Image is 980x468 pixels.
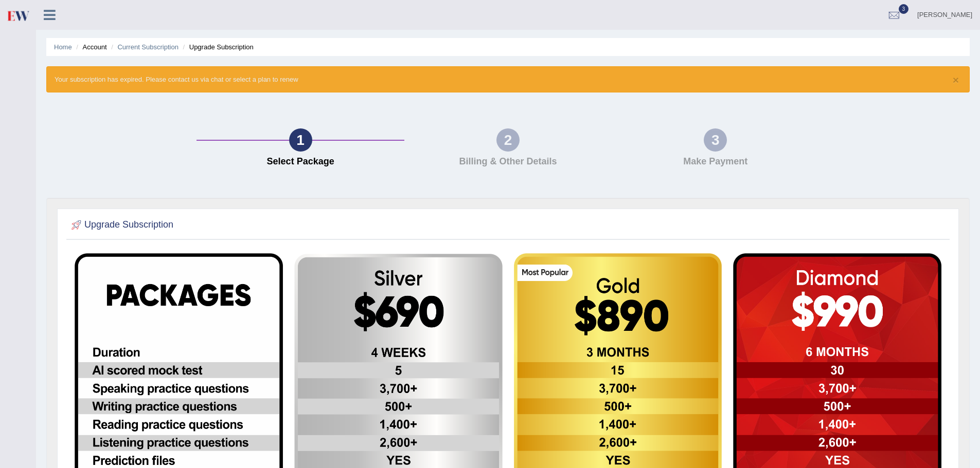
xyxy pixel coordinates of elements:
div: 3 [704,128,727,152]
h4: Make Payment [617,157,814,167]
li: Account [74,42,106,52]
span: 3 [899,4,909,14]
h4: Billing & Other Details [409,157,607,167]
li: Upgrade Subscription [181,42,254,52]
div: 1 [289,128,312,152]
div: Your subscription has expired. Please contact us via chat or select a plan to renew [46,66,970,92]
h4: Select Package [202,157,399,167]
h2: Upgrade Subscription [69,217,173,233]
div: 2 [496,128,520,152]
a: Current Subscription [117,43,179,51]
a: Home [54,43,72,51]
button: × [953,74,959,85]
